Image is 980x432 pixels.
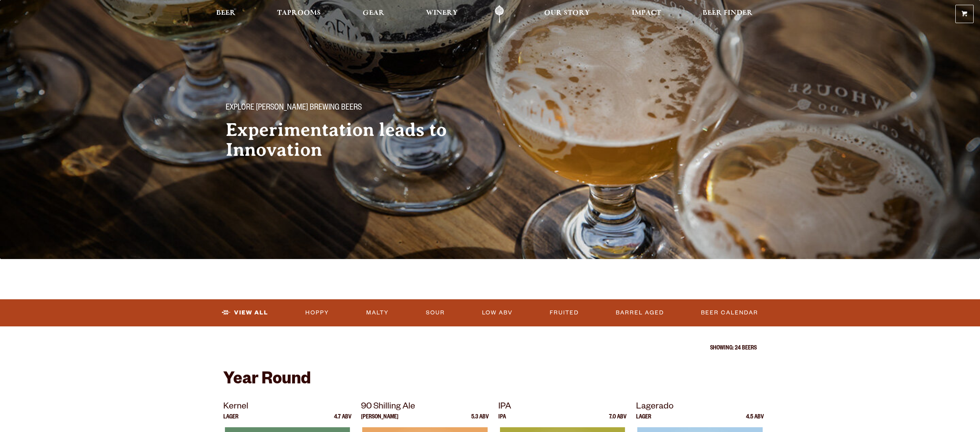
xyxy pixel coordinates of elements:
[223,414,238,427] p: Lager
[498,414,506,427] p: IPA
[357,5,390,23] a: Gear
[498,400,627,414] p: IPA
[216,10,236,16] span: Beer
[277,10,321,16] span: Taprooms
[361,400,489,414] p: 90 Shilling Ale
[544,10,590,16] span: Our Story
[613,304,667,322] a: Barrel Aged
[746,414,764,427] p: 4.5 ABV
[426,10,458,16] span: Winery
[421,5,463,23] a: Winery
[334,414,351,427] p: 4.7 ABV
[479,304,516,322] a: Low ABV
[698,304,761,322] a: Beer Calendar
[703,10,753,16] span: Beer Finder
[211,5,241,23] a: Beer
[302,304,332,322] a: Hoppy
[636,400,764,414] p: Lagerado
[423,304,448,322] a: Sour
[363,10,385,16] span: Gear
[223,371,757,390] h2: Year Round
[361,414,398,427] p: [PERSON_NAME]
[363,304,392,322] a: Malty
[627,5,666,23] a: Impact
[697,5,758,23] a: Beer Finder
[636,414,651,427] p: Lager
[471,414,489,427] p: 5.3 ABV
[223,400,351,414] p: Kernel
[226,103,362,114] span: Explore [PERSON_NAME] Brewing Beers
[609,414,627,427] p: 7.0 ABV
[219,304,271,322] a: View All
[223,346,757,352] p: Showing: 24 Beers
[547,304,582,322] a: Fruited
[226,120,474,160] h2: Experimentation leads to Innovation
[484,5,514,23] a: Odell Home
[272,5,326,23] a: Taprooms
[539,5,595,23] a: Our Story
[632,10,661,16] span: Impact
